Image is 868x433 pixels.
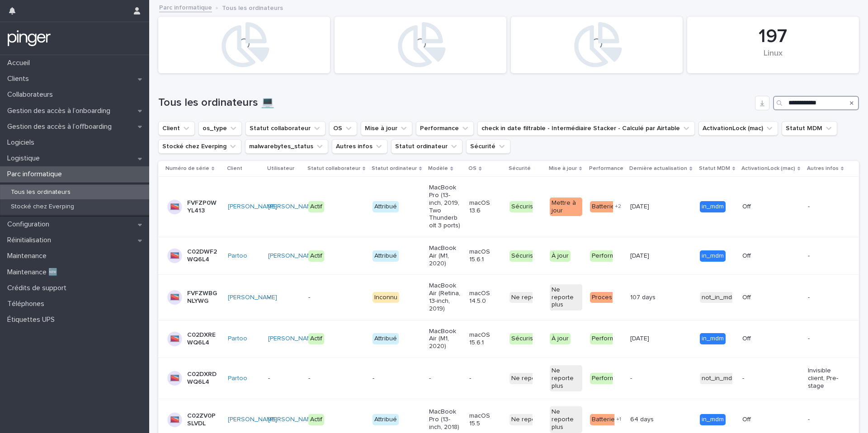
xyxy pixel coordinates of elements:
div: Actif [308,250,324,262]
p: Sécurité [509,164,531,174]
button: Mise à jour [361,121,412,136]
p: - [268,294,300,301]
div: Ne reporte plus [509,414,559,425]
p: MacBook Pro (13-inch, 2018) [429,408,461,431]
div: Actif [308,414,324,425]
p: - [808,335,840,343]
a: [PERSON_NAME] [268,335,317,343]
p: Off [742,416,774,424]
div: À jour [550,250,571,262]
p: Crédits de support [4,284,74,292]
p: Parc informatique [4,170,69,179]
p: Étiquettes UPS [4,315,62,324]
button: check in date filtrable - Intermédiaire Stacker - Calculé par Airtable [477,121,695,136]
p: Off [742,294,774,301]
div: Mettre à jour [550,198,582,216]
a: [PERSON_NAME] [228,203,277,211]
p: Off [742,203,774,211]
button: Statut ordinateur [391,139,462,154]
p: macOS 15.6.1 [469,331,501,347]
div: in_mdm [700,250,726,262]
p: Gestion des accès à l’onboarding [4,107,118,115]
p: OS [468,164,476,174]
p: Client [227,164,242,174]
p: [DATE] [630,333,651,343]
p: Gestion des accès à l’offboarding [4,122,119,131]
p: Off [742,252,774,260]
button: Stocké chez Everping [158,139,241,154]
button: Autres infos [332,139,387,154]
p: Statut MDM [699,164,730,174]
div: Batterie [590,201,617,212]
span: + 2 [615,204,621,209]
p: FVFZWBGNLYWG [187,290,219,305]
p: MacBook Air (M1, 2020) [429,328,461,350]
div: not_in_mdm [700,373,739,384]
p: Stocké chez Everping [4,203,81,211]
p: Performance [589,164,623,174]
tr: C02DXRDWQ6L4Partoo -----Ne reporte plusNe reporte plusPerformant-- not_in_mdm-Invisible client, P... [158,358,859,399]
div: 197 [703,25,844,48]
a: Partoo [228,375,247,382]
tr: C02DXREWQ6L4Partoo [PERSON_NAME] ActifAttribuéMacBook Air (M1, 2020)macOS 15.6.1SécuriséÀ jourPer... [158,320,859,358]
p: Tous les ordinateurs [222,2,283,12]
p: Mise à jour [549,164,577,174]
p: Configuration [4,220,57,229]
a: [PERSON_NAME] [268,416,317,424]
img: mTgBEunGTSyRkCgitkcU [7,29,51,47]
p: [DATE] [630,201,651,211]
button: Statut MDM [782,121,837,136]
div: Ne reporte plus [509,373,559,384]
p: Dernière actualisation [629,164,687,174]
div: Performant [590,250,626,262]
a: [PERSON_NAME] [228,294,277,301]
div: Attribué [373,414,399,425]
a: [PERSON_NAME] [268,203,317,211]
a: [PERSON_NAME] [228,416,277,424]
div: Inconnu [373,292,399,303]
div: Sécurisé [509,250,539,262]
p: Maintenance [4,252,54,260]
p: - [469,375,501,382]
p: Téléphones [4,300,52,308]
p: - [808,294,840,301]
p: macOS 15.6.1 [469,248,501,264]
p: - [308,375,340,382]
p: Numéro de série [165,164,209,174]
p: FVFZP0WYL413 [187,199,219,215]
p: - [742,375,774,382]
span: + 1 [616,417,621,422]
button: Sécurité [466,139,510,154]
p: MacBook Air (Retina, 13-inch, 2019) [429,282,461,312]
p: macOS 14.5.0 [469,290,501,305]
a: [PERSON_NAME] [268,252,317,260]
div: Actif [308,333,324,344]
p: ActivationLock (mac) [741,164,795,174]
p: Utilisateur [267,164,294,174]
div: Attribué [373,250,399,262]
input: Search [773,96,859,110]
p: MacBook Pro (13-inch, 2019, Two Thunderbolt 3 ports) [429,184,461,230]
p: Maintenance 🆕 [4,268,65,277]
p: Collaborateurs [4,90,60,99]
a: Partoo [228,252,247,260]
div: Ne reporte plus [550,284,582,311]
div: Ne reporte plus [550,406,582,433]
p: Tous les ordinateurs [4,188,78,196]
button: malwarebytes_status [245,139,328,154]
p: macOS 13.6 [469,199,501,215]
button: ActivationLock (mac) [698,121,778,136]
p: - [268,375,300,382]
p: - [373,375,405,382]
button: OS [329,121,357,136]
p: 107 days [630,292,657,301]
p: Invisible client, Pre-stage [808,367,840,390]
p: C02DXREWQ6L4 [187,331,219,347]
button: Client [158,121,195,136]
div: not_in_mdm [700,292,739,303]
div: Performant [590,333,626,344]
div: in_mdm [700,201,726,212]
p: Logistique [4,154,47,163]
div: in_mdm [700,414,726,425]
